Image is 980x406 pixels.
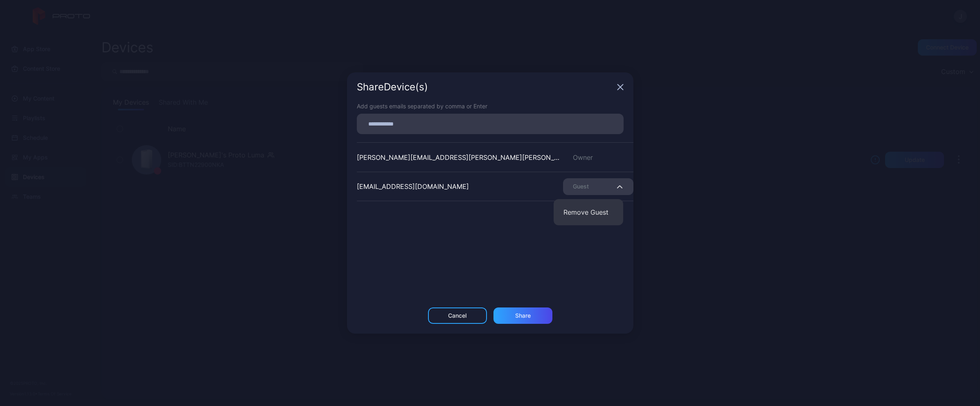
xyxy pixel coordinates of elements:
[554,199,623,225] button: Remove Guest
[563,178,633,195] button: Guest
[448,312,466,319] div: Cancel
[357,182,469,191] div: [EMAIL_ADDRESS][DOMAIN_NAME]
[563,153,633,162] div: Owner
[515,312,531,319] div: Share
[357,153,563,162] div: [PERSON_NAME][EMAIL_ADDRESS][PERSON_NAME][PERSON_NAME][DOMAIN_NAME]
[493,307,552,324] button: Share
[357,82,614,92] div: Share Device (s)
[428,307,487,324] button: Cancel
[357,102,624,110] div: Add guests emails separated by comma or Enter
